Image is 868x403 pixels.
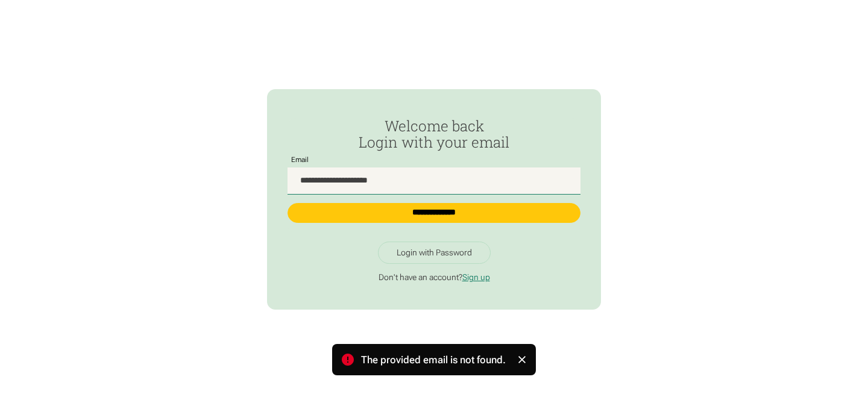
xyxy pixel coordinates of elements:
h2: Welcome back Login with your email [288,118,580,150]
a: Sign up [462,272,490,282]
form: Passwordless Login [288,118,580,233]
div: Login with Password [397,248,472,258]
p: Don't have an account? [288,272,580,283]
div: The provided email is not found. [361,351,506,368]
label: Email [288,156,312,164]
